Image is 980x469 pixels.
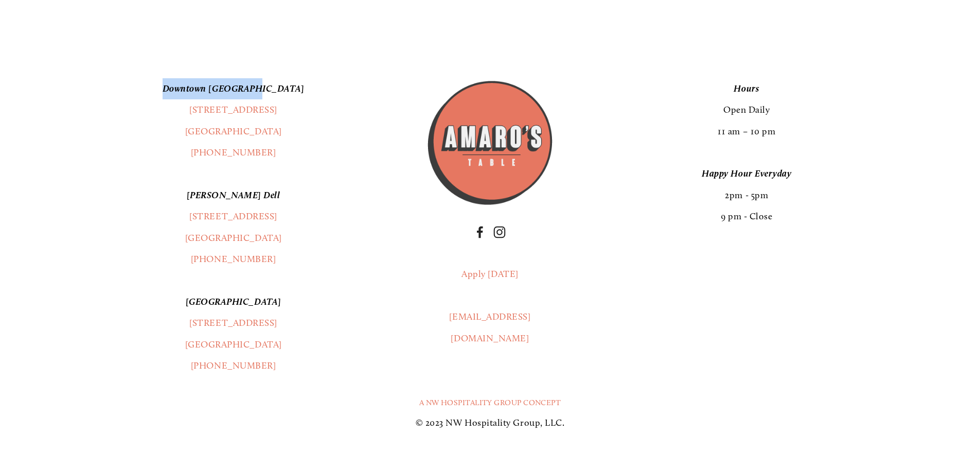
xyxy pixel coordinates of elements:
[186,296,281,307] em: [GEOGRAPHIC_DATA]
[59,412,921,433] p: © 2023 NW Hospitality Group, LLC.
[474,226,486,238] a: Facebook
[702,168,791,179] em: Happy Hour Everyday
[185,232,282,244] a: [GEOGRAPHIC_DATA]
[425,78,555,207] img: Amaros_Logo.png
[734,83,759,94] em: Hours
[572,78,921,142] p: Open Daily 11 am – 10 pm
[461,268,518,280] a: Apply [DATE]
[163,83,305,94] em: Downtown [GEOGRAPHIC_DATA]
[187,189,280,201] em: [PERSON_NAME] Dell
[185,126,282,137] a: [GEOGRAPHIC_DATA]
[189,104,277,115] a: [STREET_ADDRESS]
[572,163,921,227] p: 2pm - 5pm 9 pm - Close
[191,360,276,371] a: [PHONE_NUMBER]
[493,226,506,238] a: Instagram
[191,253,276,265] a: [PHONE_NUMBER]
[191,147,276,158] a: [PHONE_NUMBER]
[185,317,282,350] a: [STREET_ADDRESS][GEOGRAPHIC_DATA]
[449,311,530,343] a: [EMAIL_ADDRESS][DOMAIN_NAME]
[419,398,561,407] a: A NW Hospitality Group Concept
[189,211,277,222] a: [STREET_ADDRESS]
